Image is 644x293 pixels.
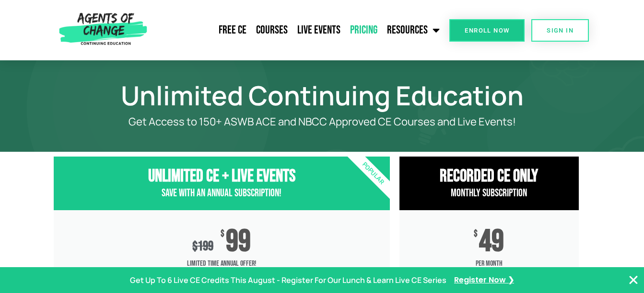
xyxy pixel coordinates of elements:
[465,27,509,34] span: Enroll Now
[192,238,213,254] div: 199
[479,229,504,254] span: 49
[251,18,293,42] a: Courses
[214,18,251,42] a: Free CE
[382,18,445,42] a: Resources
[628,274,639,286] button: Close Banner
[449,19,525,42] a: Enroll Now
[531,19,589,42] a: SIGN IN
[451,187,527,200] span: Monthly Subscription
[162,187,281,200] span: Save with an Annual Subscription!
[317,118,428,229] div: Popular
[474,229,478,239] span: $
[345,18,382,42] a: Pricing
[54,166,390,187] h3: Unlimited CE + Live Events
[293,18,345,42] a: Live Events
[221,229,224,239] span: $
[454,273,514,287] a: Register Now ❯
[399,166,579,187] h3: RECORDED CE ONly
[399,254,579,273] span: per month
[192,238,198,254] span: $
[151,18,445,42] nav: Menu
[87,116,557,128] p: Get Access to 150+ ASWB ACE and NBCC Approved CE Courses and Live Events!
[130,273,446,287] p: Get Up To 6 Live CE Credits This August - Register For Our Lunch & Learn Live CE Series
[547,27,574,34] span: SIGN IN
[54,254,390,273] span: Limited Time Annual Offer!
[49,84,596,106] h1: Unlimited Continuing Education
[226,229,251,254] span: 99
